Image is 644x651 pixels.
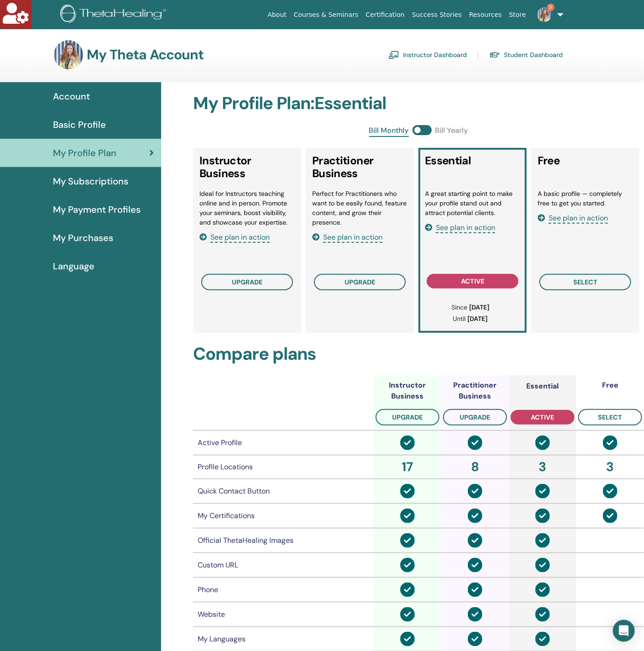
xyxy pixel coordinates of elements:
div: Active Profile [198,437,369,448]
img: circle-check-solid.svg [535,484,550,499]
p: Since [429,303,511,312]
img: circle-check-solid.svg [400,632,415,646]
div: Website [198,609,369,620]
h2: Compare plans [193,344,644,365]
img: circle-check-solid.svg [535,607,550,622]
b: [DATE] [469,303,489,311]
img: circle-check-solid.svg [535,632,550,646]
li: A great starting point to make your profile stand out and attract potential clients. [425,189,520,218]
a: Success Stories [408,6,466,23]
a: Store [506,6,530,23]
a: See plan in action [425,223,495,232]
a: Certification [362,6,408,23]
img: circle-check-solid.svg [400,484,415,499]
img: circle-check-solid.svg [468,607,482,622]
span: See plan in action [549,213,608,224]
button: upgrade [314,274,406,290]
img: circle-check-solid.svg [468,436,482,450]
span: My Payment Profiles [53,203,141,216]
button: upgrade [376,409,440,425]
li: A basic profile — completely free to get you started. [538,189,633,208]
li: Ideal for Instructors teaching online and in person. Promote your seminars, boost visibility, and... [199,189,295,227]
button: upgrade [443,409,507,425]
span: My Subscriptions [53,174,128,188]
div: 17 [376,457,440,477]
div: My Languages [198,634,369,645]
span: 3 [547,4,555,11]
div: Profile Locations [198,462,369,472]
div: Practitioner Business [441,380,509,402]
img: circle-check-solid.svg [400,558,415,572]
button: active [427,274,518,289]
img: circle-check-solid.svg [535,583,550,597]
img: chalkboard-teacher.svg [388,51,399,59]
div: Quick Contact Button [198,486,369,497]
a: Courses & Seminars [290,6,362,23]
span: upgrade [460,413,491,421]
a: Instructor Dashboard [388,47,467,62]
span: upgrade [393,413,423,421]
div: 3 [511,457,575,477]
button: active [511,410,575,425]
a: See plan in action [312,232,382,242]
span: active [461,277,484,285]
img: circle-check-solid.svg [400,436,415,450]
div: 8 [443,457,507,477]
img: circle-check-solid.svg [535,509,550,523]
a: About [264,6,290,23]
img: circle-check-solid.svg [468,509,482,523]
img: logo.png [60,5,169,25]
button: select [539,274,631,290]
li: Perfect for Practitioners who want to be easily found, feature content, and grow their presence. [312,189,408,227]
div: Open Intercom Messenger [613,620,635,642]
img: circle-check-solid.svg [468,484,482,499]
div: My Certifications [198,510,369,521]
h3: My Theta Account [87,47,204,63]
img: circle-check-solid.svg [400,583,415,597]
div: Phone [198,584,369,595]
span: My Purchases [53,231,113,245]
span: Basic Profile [53,118,106,131]
p: Until [429,314,511,324]
span: active [531,413,555,421]
a: See plan in action [538,213,608,223]
img: default.jpg [54,40,83,69]
span: See plan in action [210,232,270,243]
img: circle-check-solid.svg [603,436,618,450]
div: Free [602,380,618,391]
span: select [598,413,623,421]
a: Student Dashboard [489,47,563,62]
img: circle-check-solid.svg [603,509,618,523]
img: circle-check-solid.svg [468,632,482,646]
span: Bill Yearly [435,125,468,137]
img: circle-check-solid.svg [535,436,550,450]
img: circle-check-solid.svg [400,607,415,622]
button: upgrade [201,274,293,290]
img: circle-check-solid.svg [468,558,482,572]
img: circle-check-solid.svg [468,533,482,548]
span: Bill Monthly [369,125,409,137]
div: Custom URL [198,560,369,571]
span: select [573,278,597,286]
span: See plan in action [323,232,382,243]
img: circle-check-solid.svg [400,509,415,523]
div: Instructor Business [374,380,441,402]
img: circle-check-solid.svg [468,583,482,597]
span: My Profile Plan [53,146,116,160]
span: upgrade [345,278,375,286]
img: circle-check-solid.svg [535,558,550,572]
img: circle-check-solid.svg [400,533,415,548]
img: circle-check-solid.svg [603,484,618,499]
div: 3 [578,457,642,477]
div: Essential [527,381,559,392]
a: Resources [466,6,506,23]
span: See plan in action [436,223,495,233]
b: [DATE] [468,315,488,323]
a: See plan in action [199,232,270,242]
img: default.jpg [537,7,552,22]
span: Account [53,89,90,103]
div: Official ThetaHealing Images [198,535,369,546]
span: Language [53,259,94,273]
img: circle-check-solid.svg [535,533,550,548]
span: upgrade [232,278,262,286]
